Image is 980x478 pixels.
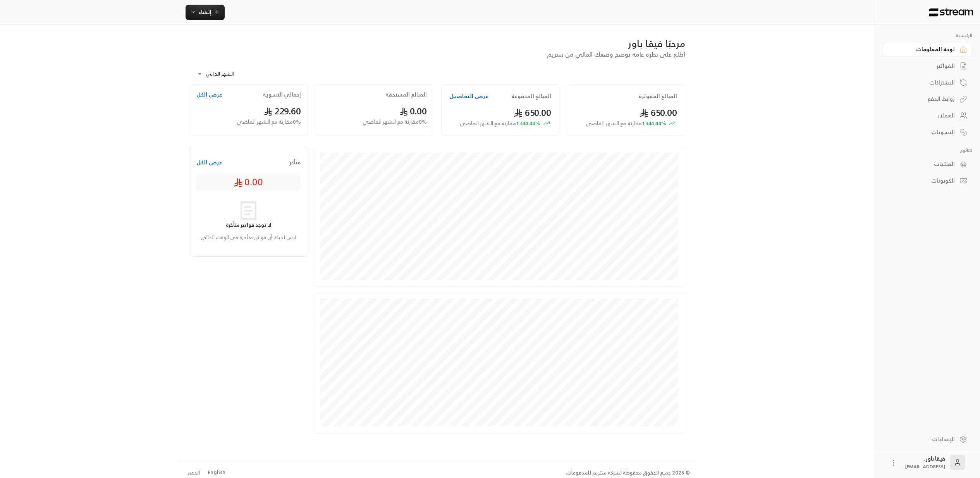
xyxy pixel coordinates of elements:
div: الكوبونات [892,177,955,185]
p: ليس لديك أي فواتير متأخرة في الوقت الحالي [200,234,297,242]
span: متأخر [289,159,301,166]
span: إنشاء [199,7,211,17]
span: 1344.44 % [460,119,540,128]
div: التسويات [892,128,955,136]
span: مقارنة مع الشهر الماضي [586,118,642,128]
div: فيقا باور . [902,455,945,470]
p: كتالوج [883,147,972,154]
span: 0 % مقارنة مع الشهر الماضي [237,118,301,126]
button: إنشاء [186,5,225,20]
button: عرض التفاصيل [449,92,488,100]
button: عرض الكل [196,91,222,98]
div: الاشتراكات [892,79,955,86]
span: 0.00 [234,176,263,188]
a: المنتجات [883,157,972,172]
h2: المبالغ المستحقة [385,91,427,98]
div: الشهر الحالي [193,64,251,84]
img: Logo [928,8,974,17]
h2: المبالغ المفوترة [639,92,677,100]
div: العملاء [892,112,955,119]
span: 229.60 [264,103,301,119]
span: 650.00 [514,105,551,121]
div: روابط الدفع [892,95,955,103]
h2: إجمالي التسوية [263,91,301,98]
div: المنتجات [892,160,955,168]
a: الاشتراكات [883,75,972,90]
span: مقارنة مع الشهر الماضي [460,118,516,128]
a: الكوبونات [883,173,972,188]
a: روابط الدفع [883,91,972,107]
div: English [208,469,225,476]
div: لوحة المعلومات [892,45,955,53]
div: مرحبًا فيقا باور [190,37,685,50]
span: 1344.44 % [586,119,666,128]
div: الإعدادات [892,435,955,443]
a: الفواتير [883,59,972,74]
h2: المبالغ المدفوعة [511,92,551,100]
span: اطلع على نظرة عامة توضح وضعك المالي من ستريم [547,49,685,60]
button: عرض الكل [196,159,222,166]
div: © 2025 جميع الحقوق محفوظة لشركة ستريم للمدفوعات. [566,469,690,477]
strong: لا توجد فواتير متأخرة [226,221,271,230]
a: التسويات [883,124,972,140]
a: الإعدادات [883,431,972,447]
a: لوحة المعلومات [883,42,972,57]
span: 0.00 [399,103,427,119]
span: 0 % مقارنة مع الشهر الماضي [363,118,427,126]
span: [EMAIL_ADDRESS].... [902,462,945,471]
a: العملاء [883,108,972,123]
div: الفواتير [892,62,955,70]
span: 650.00 [640,105,677,121]
p: الرئيسية [883,33,972,39]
